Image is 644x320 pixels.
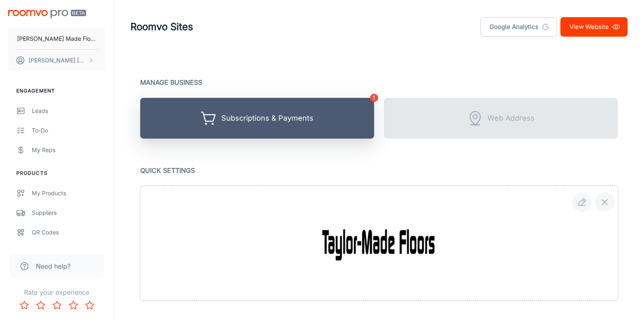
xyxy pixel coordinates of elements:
[370,94,378,102] span: 1
[384,98,618,139] div: Unlock with subscription
[32,228,106,237] div: QR Codes
[36,261,71,271] span: Need help?
[32,126,106,135] div: To-do
[16,297,33,313] button: Rate 1 star
[49,297,65,313] button: Rate 3 star
[140,165,618,176] p: Quick Settings
[32,208,106,217] div: Suppliers
[65,297,82,313] button: Rate 4 star
[140,77,618,88] p: Manage Business
[32,146,106,154] div: My Reps
[560,17,628,37] a: View Website
[32,189,106,198] div: My Products
[33,297,49,313] button: Rate 2 star
[7,287,107,297] p: Rate your experience
[29,56,86,65] p: [PERSON_NAME] [PERSON_NAME]
[140,98,374,139] button: Subscriptions & Payments
[32,106,106,115] div: Leads
[481,17,557,37] a: Google Analytics tracking code can be added using the Custom Code feature on this page
[221,112,313,125] div: Subscriptions & Payments
[17,34,97,43] p: [PERSON_NAME] Made Floors Inc
[82,297,98,313] button: Rate 5 star
[8,28,106,49] button: [PERSON_NAME] Made Floors Inc
[8,10,86,18] img: Roomvo PRO Beta
[322,226,436,260] img: file preview
[8,50,106,71] button: [PERSON_NAME] [PERSON_NAME]
[130,20,193,34] h1: Roomvo Sites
